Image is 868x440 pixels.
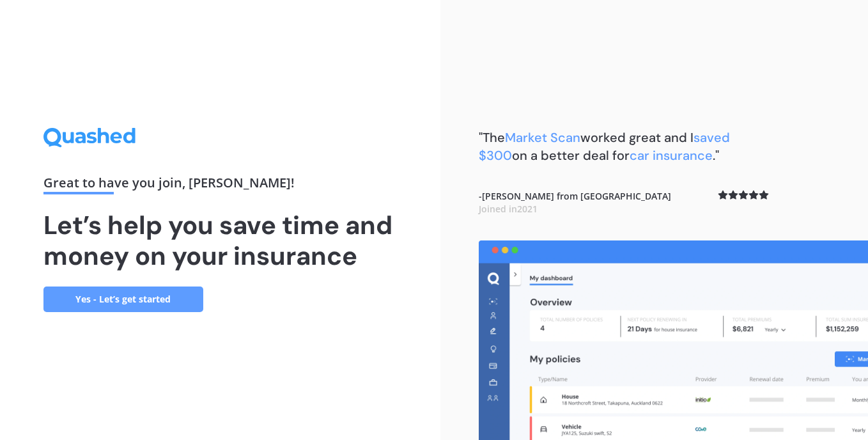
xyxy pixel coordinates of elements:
[479,240,868,440] img: dashboard.webp
[43,210,398,271] h1: Let’s help you save time and money on your insurance
[479,203,538,215] span: Joined in 2021
[479,190,671,215] b: - [PERSON_NAME] from [GEOGRAPHIC_DATA]
[479,129,730,164] b: "The worked great and I on a better deal for ."
[43,177,398,194] div: Great to have you join , [PERSON_NAME] !
[630,147,713,164] span: car insurance
[505,129,580,146] span: Market Scan
[479,129,730,164] span: saved $300
[43,287,203,312] a: Yes - Let’s get started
